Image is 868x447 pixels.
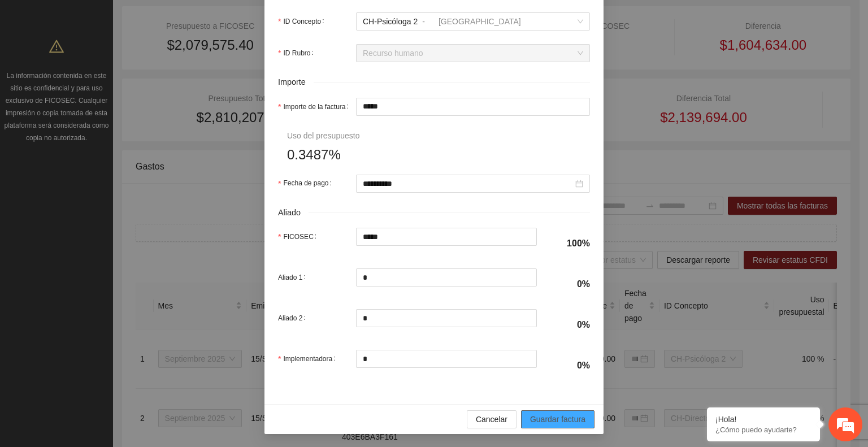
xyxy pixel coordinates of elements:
input: Aliado 1: [357,269,537,286]
label: Aliado 2: [278,309,310,327]
input: Implementadora: [357,350,537,367]
span: - [422,17,425,26]
p: ¿Cómo puedo ayudarte? [715,426,811,434]
label: ID Rubro: [278,44,318,62]
label: Fecha de pago: [278,175,336,193]
div: Chatee con nosotros ahora [59,58,190,72]
input: Aliado 2: [357,310,537,327]
span: [GEOGRAPHIC_DATA] [439,17,521,26]
h4: 0% [550,278,590,290]
h4: 0% [550,319,590,331]
span: Guardar factura [530,413,585,426]
input: Importe de la factura: [357,98,589,115]
label: Importe de la factura: [278,98,353,116]
div: Minimizar ventana de chat en vivo [185,6,212,33]
span: Recurso humano [363,45,583,62]
input: FICOSEC: [357,228,537,245]
label: Aliado 1: [278,268,310,287]
button: Guardar factura [521,410,594,428]
div: ¡Hola! [715,415,811,424]
span: Aliado [278,206,309,219]
input: Fecha de pago: [363,177,573,190]
label: ID Concepto: [278,12,329,31]
label: Implementadora: [278,350,340,368]
span: CH-Psicóloga 2 [363,17,418,26]
span: Estamos en línea. [66,151,156,265]
span: 0.3487% [287,144,341,166]
textarea: Escriba su mensaje y pulse “Intro” [6,309,215,348]
div: Uso del presupuesto [287,129,359,142]
h4: 0% [550,359,590,372]
button: Cancelar [467,410,517,428]
h4: 100% [550,237,590,250]
span: Cancelar [476,413,507,426]
span: Importe [278,76,314,89]
label: FICOSEC: [278,228,321,246]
